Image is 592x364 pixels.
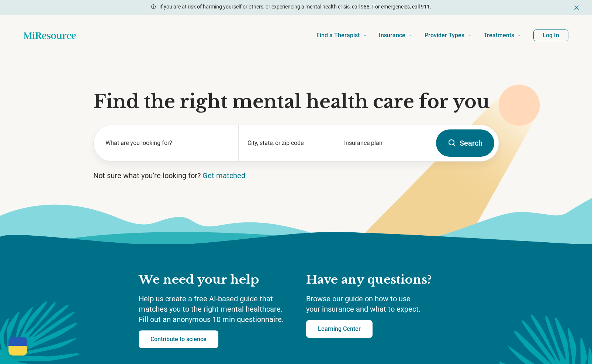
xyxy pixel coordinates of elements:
span: Find a Therapist [316,30,360,41]
h2: Have any questions? [306,272,454,288]
a: Provider Types [425,21,472,50]
span: Provider Types [425,30,464,41]
p: If you are at risk of harming yourself or others, or experiencing a mental health crisis, call 98... [159,3,431,11]
button: Log In [533,30,568,41]
button: Dismiss [573,3,580,12]
button: Search [436,129,494,157]
span: Insurance [379,30,405,41]
span: Treatments [484,30,514,41]
p: Help us create a free AI-based guide that matches you to the right mental healthcare. Fill out an... [139,294,291,325]
h1: Find the right mental health care for you [93,91,499,113]
a: Get matched [202,171,245,180]
a: Learning Center [306,320,373,338]
label: What are you looking for? [105,139,230,148]
a: Contribute to science [139,330,218,348]
a: Treatments [484,21,522,50]
p: Not sure what you’re looking for? [93,170,499,181]
p: Browse our guide on how to use your insurance and what to expect. [306,294,454,314]
a: Find a Therapist [316,21,367,50]
h2: We need your help [139,272,291,288]
a: Home page [24,28,76,43]
a: Insurance [379,21,413,50]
